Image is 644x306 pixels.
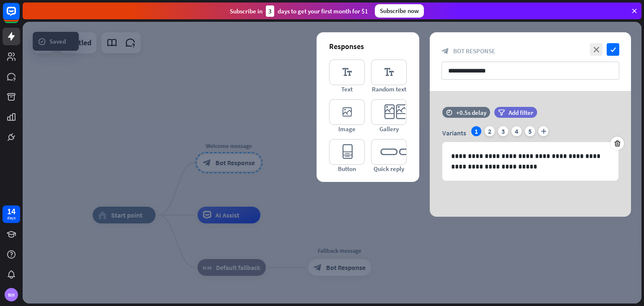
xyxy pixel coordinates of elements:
[5,288,18,301] div: NH
[485,126,495,136] div: 2
[512,126,522,136] div: 4
[7,207,16,215] div: 14
[607,43,619,56] i: check
[7,215,16,221] div: days
[442,129,466,137] span: Variants
[375,4,424,18] div: Subscribe now
[456,109,486,117] div: +0.5s delay
[471,126,481,136] div: 1
[446,109,452,115] i: time
[3,205,20,223] a: 14 days
[590,43,602,56] i: close
[7,3,32,29] button: Open LiveChat chat widget
[498,109,505,116] i: filter
[453,47,495,55] span: Bot Response
[525,126,535,136] div: 5
[498,126,508,136] div: 3
[230,5,368,17] div: Subscribe in days to get your first month for $1
[266,5,274,17] div: 3
[509,109,533,117] span: Add filter
[441,47,449,55] i: block_bot_response
[538,126,548,136] i: plus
